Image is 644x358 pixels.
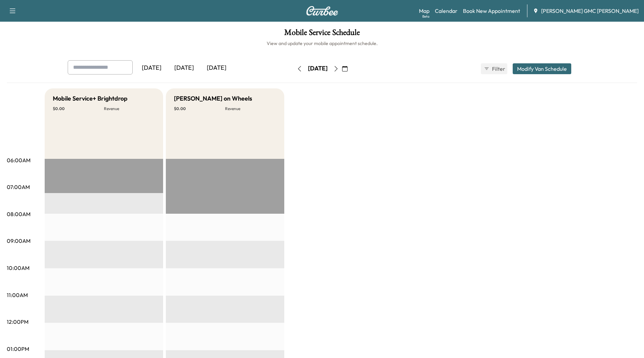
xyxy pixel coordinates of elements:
[463,7,520,15] a: Book New Appointment
[53,106,104,111] p: $ 0.00
[7,345,29,353] p: 01:00PM
[7,40,637,47] h6: View and update your mobile appointment schedule.
[7,28,637,40] h1: Mobile Service Schedule
[541,7,639,15] span: [PERSON_NAME] GMC [PERSON_NAME]
[7,183,30,191] p: 07:00AM
[7,264,29,272] p: 10:00AM
[7,237,30,245] p: 09:00AM
[135,60,168,76] div: [DATE]
[435,7,458,15] a: Calendar
[513,63,571,74] button: Modify Van Schedule
[419,7,429,15] a: MapBeta
[7,318,28,326] p: 12:00PM
[174,106,225,111] p: $ 0.00
[492,65,504,73] span: Filter
[104,106,155,111] p: Revenue
[481,63,507,74] button: Filter
[306,6,338,16] img: Curbee Logo
[200,60,233,76] div: [DATE]
[7,156,30,164] p: 06:00AM
[225,106,276,111] p: Revenue
[53,94,128,103] h5: Mobile Service+ Brightdrop
[422,14,429,19] div: Beta
[7,291,28,299] p: 11:00AM
[7,210,30,218] p: 08:00AM
[174,94,252,103] h5: [PERSON_NAME] on Wheels
[168,60,200,76] div: [DATE]
[308,64,328,73] div: [DATE]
